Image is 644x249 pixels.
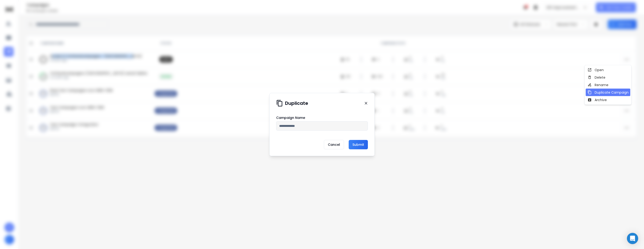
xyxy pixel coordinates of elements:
button: Submit [349,140,368,149]
div: Delete [588,75,605,80]
label: Campaign Name [276,116,305,119]
p: Cancel [324,140,344,149]
div: Open [588,68,604,72]
div: Rename [588,83,608,87]
div: Open Intercom Messenger [627,233,638,244]
div: Duplicate Campaign [588,90,629,95]
div: Archive [588,98,607,102]
h1: Duplicate [285,100,308,106]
